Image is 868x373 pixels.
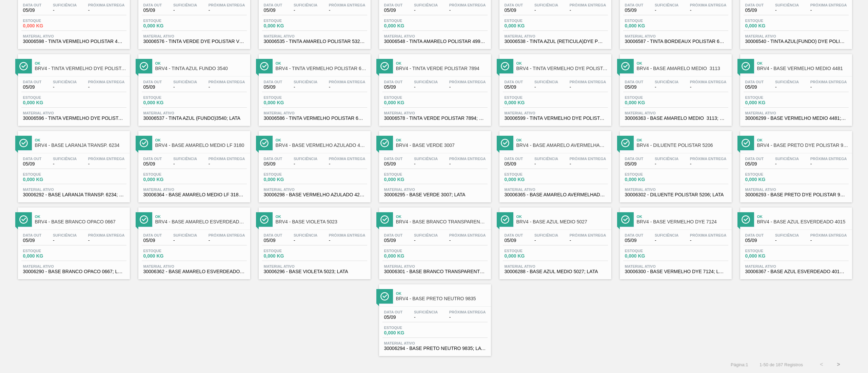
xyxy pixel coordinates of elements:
[276,215,367,219] span: Ok
[655,3,678,7] span: Suficiência
[264,116,366,121] span: 30006586 - TINTA VERMELHO POLISTAR 6231; LATA
[264,177,311,182] span: 0,000 KG
[23,23,71,28] span: 0,000 KG
[53,85,77,90] span: -
[264,100,311,105] span: 0,000 KG
[534,3,558,7] span: Suficiência
[516,219,608,224] span: BRV4 - BASE AZUL MEDIO 5027
[19,215,28,224] img: Ícone
[745,95,793,100] span: Estoque
[276,219,367,224] span: BRV4 - BASE VIOLETA 5023
[745,161,764,167] span: 05/09
[35,138,126,142] span: Ok
[505,111,606,115] span: Material ativo
[23,3,42,7] span: Data out
[143,8,162,13] span: 05/09
[534,80,558,84] span: Suficiência
[516,138,608,142] span: Ok
[615,126,735,203] a: ÍconeOkBRV4 - DILUENTE POLISTAR 5206Data out05/09Suficiência-Próxima Entrega-Estoque0,000 KGMater...
[775,85,799,90] span: -
[143,3,162,7] span: Data out
[23,85,42,90] span: 05/09
[384,100,432,105] span: 0,000 KG
[143,23,191,28] span: 0,000 KG
[380,62,389,70] img: Ícone
[264,192,366,197] span: 30006298 - BASE VERMELHO AZULADO 4286; LATA
[625,95,672,100] span: Estoque
[505,34,606,38] span: Material ativo
[745,192,847,197] span: 30006293 - BASE PRETO DYE POLISTAR 9051; LATA
[625,100,672,105] span: 0,000 KG
[745,3,764,7] span: Data out
[655,157,678,161] span: Suficiência
[23,95,71,100] span: Estoque
[625,172,672,176] span: Estoque
[276,138,367,142] span: Ok
[384,111,486,115] span: Material ativo
[745,100,793,105] span: 0,000 KG
[384,157,403,161] span: Data out
[88,85,125,90] span: -
[53,8,77,13] span: -
[745,19,793,23] span: Estoque
[655,161,678,167] span: -
[775,80,799,84] span: Suficiência
[396,143,488,148] span: BRV4 - BASE VERDE 3007
[625,111,727,115] span: Material ativo
[264,8,282,13] span: 05/09
[143,80,162,84] span: Data out
[621,139,630,147] img: Ícone
[534,85,558,90] span: -
[625,188,727,192] span: Material ativo
[505,157,523,161] span: Data out
[494,126,615,203] a: ÍconeOkBRV4 - BASE AMARELO AVERMELHADO 4083Data out05/09Suficiência-Próxima Entrega-Estoque0,000 ...
[329,80,366,84] span: Próxima Entrega
[396,219,488,224] span: BRV4 - BASE BRANCO TRANSPARENTE POLISTAR 8000
[735,202,855,279] a: ÍconeOkBRV4 - BASE AZUL ESVERDEADO 4015Data out05/09Suficiência-Próxima Entrega-Estoque0,000 KGMa...
[637,66,728,71] span: BRV4 - BASE AMARELO MEDIO 3113
[810,161,847,167] span: -
[143,188,245,192] span: Material ativo
[35,66,126,71] span: BRV4 - TINTA VERMELHO DYE POLISTAR 4753
[384,8,403,13] span: 05/09
[53,80,77,84] span: Suficiência
[625,3,644,7] span: Data out
[414,8,438,13] span: -
[615,202,735,279] a: ÍconeOkBRV4 - BASE VERMELHO DYE 7124Data out05/09Suficiência-Próxima Entrega-Estoque0,000 KGMater...
[384,95,432,100] span: Estoque
[494,202,615,279] a: ÍconeOkBRV4 - BASE AZUL MEDIO 5027Data out05/09Suficiência-Próxima Entrega-Estoque0,000 KGMateria...
[810,8,847,13] span: -
[505,19,552,23] span: Estoque
[516,61,608,65] span: Ok
[264,85,282,90] span: 05/09
[374,126,494,203] a: ÍconeOkBRV4 - BASE VERDE 3007Data out05/09Suficiência-Próxima Entrega-Estoque0,000 KGMaterial ati...
[414,161,438,167] span: -
[143,177,191,182] span: 0,000 KG
[23,39,125,44] span: 30006598 - TINTA VERMELHO POLISTAR 4954; LATA
[276,61,367,65] span: Ok
[88,80,125,84] span: Próxima Entrega
[143,85,162,90] span: 05/09
[260,139,269,147] img: Ícone
[23,177,71,182] span: 0,000 KG
[396,138,488,142] span: Ok
[88,157,125,161] span: Próxima Entrega
[23,80,42,84] span: Data out
[505,172,552,176] span: Estoque
[505,188,606,192] span: Material ativo
[143,172,191,176] span: Estoque
[143,116,245,121] span: 30006537 - TINTA AZUL (FUNDO)3540; LATA
[23,161,42,167] span: 05/09
[23,34,125,38] span: Material ativo
[384,188,486,192] span: Material ativo
[294,80,317,84] span: Suficiência
[143,34,245,38] span: Material ativo
[505,161,523,167] span: 05/09
[384,19,432,23] span: Estoque
[143,157,162,161] span: Data out
[534,8,558,13] span: -
[264,111,366,115] span: Material ativo
[810,157,847,161] span: Próxima Entrega
[745,157,764,161] span: Data out
[264,157,282,161] span: Data out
